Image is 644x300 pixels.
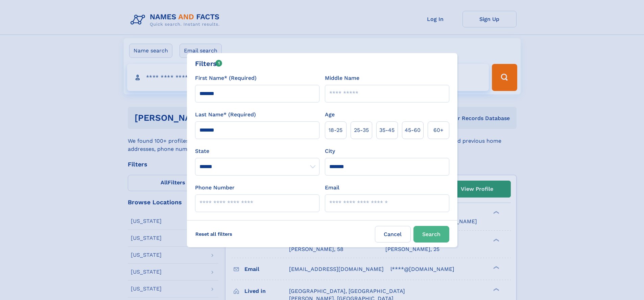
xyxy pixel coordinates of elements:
[325,111,335,119] label: Age
[379,126,395,134] span: 35‑45
[325,74,359,82] label: Middle Name
[195,59,222,69] div: Filters
[325,147,335,155] label: City
[375,226,411,243] label: Cancel
[195,74,257,82] label: First Name* (Required)
[413,226,449,243] button: Search
[354,126,369,134] span: 25‑35
[433,126,444,134] span: 60+
[195,184,235,192] label: Phone Number
[325,184,339,192] label: Email
[195,111,256,119] label: Last Name* (Required)
[195,147,319,155] label: State
[191,226,237,242] label: Reset all filters
[405,126,421,134] span: 45‑60
[329,126,342,134] span: 18‑25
